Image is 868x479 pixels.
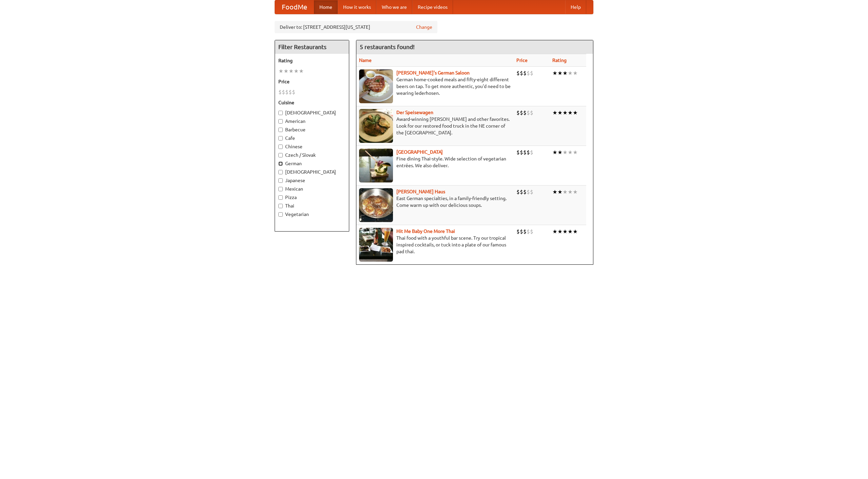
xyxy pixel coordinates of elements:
a: Name [359,58,372,63]
h5: Cuisine [278,99,346,106]
a: Price [516,58,528,63]
li: ★ [568,228,573,235]
li: $ [516,228,520,235]
li: $ [520,188,523,196]
li: ★ [557,188,563,196]
p: German home-cooked meals and fifty-eight different beers on tap. To get more authentic, you'd nee... [359,76,511,96]
p: Award-winning [PERSON_NAME] and other favorites. Look for our restored food truck in the NE corne... [359,116,511,136]
li: ★ [283,67,289,75]
li: ★ [552,188,557,196]
li: $ [285,88,289,96]
a: Who we are [376,0,412,14]
li: $ [292,88,295,96]
a: [PERSON_NAME]'s German Saloon [396,70,470,75]
li: ★ [568,69,573,77]
label: Japanese [278,177,346,184]
p: Fine dining Thai-style. Wide selection of vegetarian entrées. We also deliver. [359,155,511,169]
img: kohlhaus.jpg [359,188,393,222]
label: Vegetarian [278,211,346,218]
li: $ [523,188,527,196]
li: ★ [573,149,578,156]
a: Hit Me Baby One More Thai [396,228,455,234]
li: ★ [573,69,578,77]
li: ★ [552,109,557,116]
input: Japanese [278,178,283,183]
input: [DEMOGRAPHIC_DATA] [278,170,283,174]
li: $ [289,88,292,96]
li: ★ [294,67,299,75]
img: esthers.jpg [359,69,393,103]
li: $ [278,88,282,96]
a: [PERSON_NAME] Haus [396,189,445,194]
li: ★ [573,109,578,116]
li: $ [527,69,530,77]
label: [DEMOGRAPHIC_DATA] [278,109,346,116]
li: $ [527,109,530,116]
li: ★ [557,109,563,116]
ng-pluralize: 5 restaurants found! [360,44,415,50]
li: ★ [563,69,568,77]
a: Help [565,0,586,14]
li: ★ [552,149,557,156]
li: ★ [557,149,563,156]
li: ★ [278,67,283,75]
a: Change [416,24,432,30]
li: $ [282,88,285,96]
input: Pizza [278,195,283,200]
li: ★ [552,228,557,235]
div: Deliver to: [STREET_ADDRESS][US_STATE] [275,21,437,33]
li: $ [516,188,520,196]
label: [DEMOGRAPHIC_DATA] [278,169,346,175]
input: Czech / Slovak [278,153,283,157]
input: German [278,161,283,166]
a: Rating [552,58,567,63]
li: ★ [568,149,573,156]
a: Recipe videos [412,0,453,14]
li: $ [530,188,533,196]
li: ★ [563,188,568,196]
li: ★ [557,69,563,77]
li: $ [520,69,523,77]
li: $ [520,149,523,156]
li: ★ [289,67,294,75]
label: Chinese [278,143,346,150]
li: $ [527,149,530,156]
li: ★ [568,188,573,196]
li: $ [516,149,520,156]
input: Cafe [278,136,283,140]
li: $ [530,69,533,77]
input: Mexican [278,187,283,191]
b: Der Speisewagen [396,110,433,115]
p: Thai food with a youthful bar scene. Try our tropical inspired cocktails, or tuck into a plate of... [359,235,511,255]
li: $ [523,109,527,116]
li: ★ [573,228,578,235]
li: $ [523,149,527,156]
li: ★ [557,228,563,235]
li: ★ [299,67,304,75]
li: $ [530,228,533,235]
a: Home [314,0,338,14]
label: Barbecue [278,126,346,133]
b: [GEOGRAPHIC_DATA] [396,149,443,155]
li: $ [520,228,523,235]
label: Thai [278,202,346,209]
li: $ [530,109,533,116]
input: Vegetarian [278,212,283,217]
img: babythai.jpg [359,228,393,262]
img: speisewagen.jpg [359,109,393,143]
label: German [278,160,346,167]
h4: Filter Restaurants [275,40,349,54]
h5: Rating [278,57,346,64]
li: $ [523,228,527,235]
label: Mexican [278,186,346,192]
li: $ [516,69,520,77]
li: ★ [563,149,568,156]
label: Cafe [278,135,346,141]
a: FoodMe [275,0,314,14]
li: ★ [563,228,568,235]
input: Barbecue [278,128,283,132]
p: East German specialties, in a family-friendly setting. Come warm up with our delicious soups. [359,195,511,209]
